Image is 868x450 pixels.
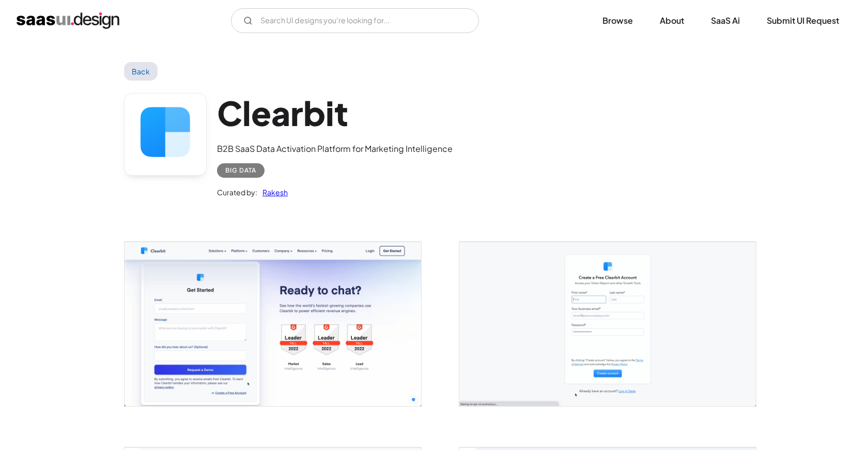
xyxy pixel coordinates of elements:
div: Big Data [225,164,256,177]
div: Curated by: [217,186,257,198]
a: Submit UI Request [754,9,851,32]
img: 642417ed75222ad03b56f6ee_Clearbit%20Create%20Free%20Account.png [459,242,756,406]
input: Search UI designs you're looking for... [231,8,479,33]
div: B2B SaaS Data Activation Platform for Marketing Intelligence [217,143,453,155]
a: open lightbox [459,242,756,406]
a: Rakesh [257,186,288,198]
form: Email Form [231,8,479,33]
a: home [17,12,119,29]
a: About [647,9,696,32]
h1: Clearbit [217,93,453,133]
a: open lightbox [125,242,421,406]
a: Back [124,62,158,81]
a: Browse [590,9,645,32]
img: 642417eeb999f313aae9725a_Clearbit%20Get%20Started.png [125,242,421,406]
a: SaaS Ai [699,9,752,32]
